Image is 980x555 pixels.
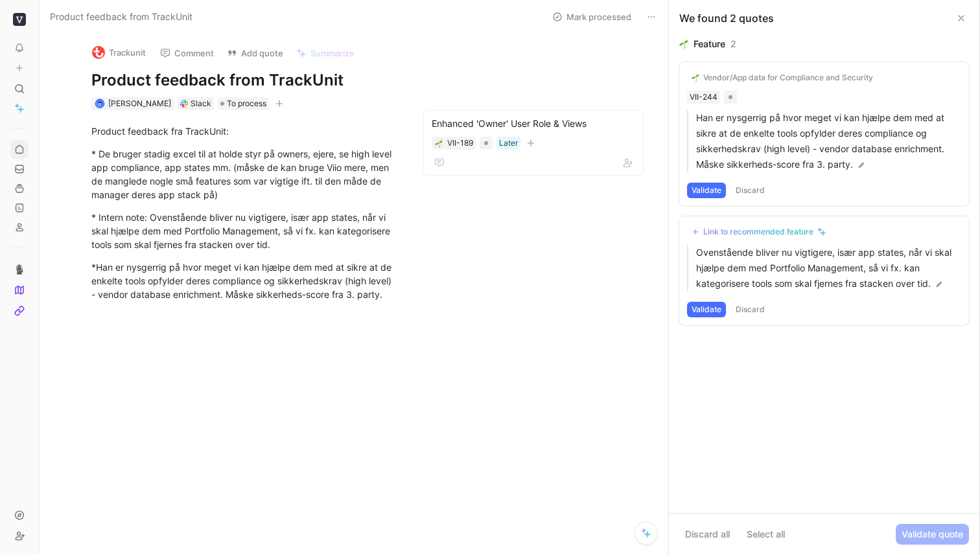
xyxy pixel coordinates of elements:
[857,161,866,170] img: pen.svg
[310,47,355,59] span: Summarize
[13,13,26,26] img: Viio
[935,280,944,289] img: pen.svg
[731,183,769,198] button: Discard
[435,140,443,148] img: 🌱
[679,10,774,26] div: We found 2 quotes
[679,524,736,545] button: Discard all
[679,40,688,49] img: 🌱
[14,264,25,275] img: 🎙️
[434,139,443,148] button: 🌱
[218,97,269,110] div: To process
[86,43,152,62] button: logoTrackunit
[447,137,473,150] div: VII-189
[227,97,266,110] span: To process
[694,36,725,52] div: Feature
[96,100,103,108] img: avatar
[546,8,637,26] button: Mark processed
[731,302,769,317] button: Discard
[692,74,699,82] img: 🌱
[730,36,736,52] div: 2
[703,73,873,83] div: Vendor/App data for Compliance and Security
[91,210,399,251] div: * Intern note: Ovenstående bliver nu vigtigere, især app states, når vi skal hjælpe dem med Portf...
[10,260,29,278] a: 🎙️
[703,227,813,237] div: Link to recommended feature
[10,247,29,320] div: 🎙️
[896,524,969,545] button: Validate quote
[50,9,192,25] span: Product feedback from TrackUnit
[687,183,726,198] button: Validate
[154,44,220,62] button: Comment
[432,116,635,131] div: Enhanced 'Owner' User Role & Views
[687,224,831,240] button: Link to recommended feature
[91,147,399,201] div: * De bruger stadig excel til at holde styr på owners, ejere, se high level app compliance, app st...
[696,245,961,291] p: Ovenstående bliver nu vigtigere, især app states, når vi skal hjælpe dem med Portfolio Management...
[290,44,360,62] button: Summarize
[687,70,878,85] button: 🌱Vendor/App data for Compliance and Security
[191,97,211,110] div: Slack
[687,302,726,317] button: Validate
[696,110,961,172] p: Han er nysgerrig på hvor meget vi kan hjælpe dem med at sikre at de enkelte tools opfylder deres ...
[221,44,289,62] button: Add quote
[92,46,105,59] img: logo
[91,260,399,301] div: *Han er nysgerrig på hvor meget vi kan hjælpe dem med at sikre at de enkelte tools opfylder deres...
[499,137,518,150] div: Later
[108,98,171,108] span: [PERSON_NAME]
[91,70,399,91] h1: Product feedback from TrackUnit
[741,524,791,545] button: Select all
[10,10,29,28] button: Viio
[91,124,399,138] div: Product feedback fra TrackUnit:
